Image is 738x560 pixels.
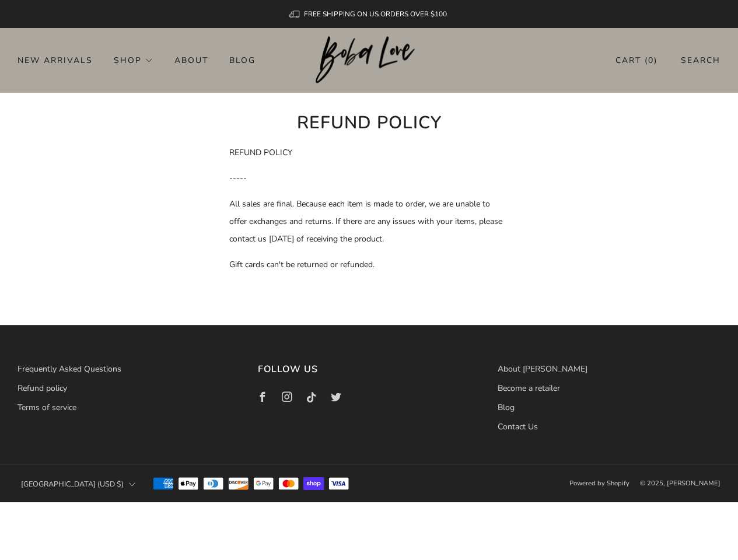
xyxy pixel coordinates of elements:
a: Refund policy [18,383,67,394]
p: All sales are final. Because each item is made to order, we are unable to offer exchanges and ret... [229,195,509,248]
a: Contact Us [498,421,538,432]
h1: Refund policy [229,110,509,136]
h3: Follow us [258,360,481,378]
span: . [229,310,231,321]
a: Blog [229,51,256,69]
a: Frequently Asked Questions [18,363,121,374]
button: [GEOGRAPHIC_DATA] (USD $) [18,471,139,497]
a: Shop [114,51,153,69]
a: New Arrivals [18,51,93,69]
a: Become a retailer [498,383,560,394]
p: Gift cards can't be returned or refunded. [229,256,509,274]
items-count: 0 [648,55,654,66]
p: REFUND POLICY [229,144,509,162]
span: © 2025, [PERSON_NAME] [640,479,720,488]
a: Boba Love [316,36,422,85]
a: About [PERSON_NAME] [498,363,587,374]
span: FREE SHIPPING ON US ORDERS OVER $100 [304,9,447,19]
a: Search [681,51,720,70]
a: Blog [498,402,515,413]
a: Powered by Shopify [569,479,629,488]
a: Cart [615,51,657,70]
img: Boba Love [316,36,422,84]
a: About [174,51,208,69]
p: ----- [229,170,509,187]
a: Terms of service [18,402,76,413]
